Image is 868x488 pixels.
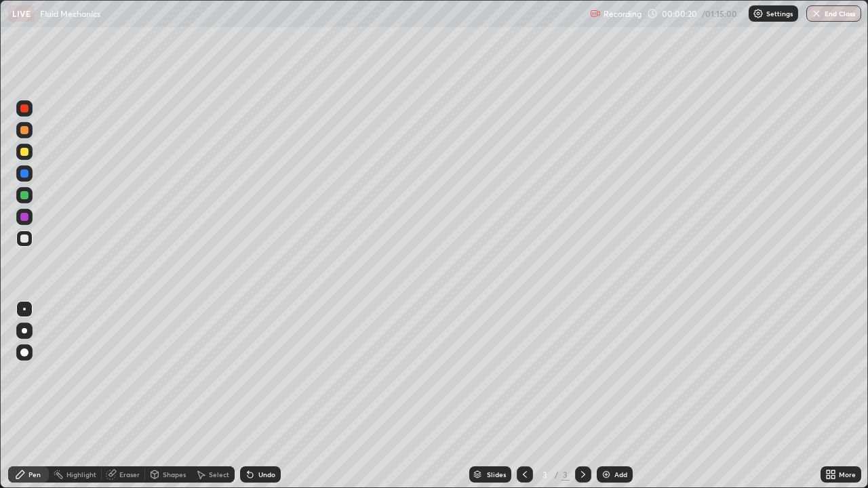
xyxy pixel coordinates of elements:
div: Pen [28,471,41,478]
button: End Class [806,5,861,22]
p: Fluid Mechanics [40,8,100,19]
div: Add [614,471,627,478]
p: Settings [766,10,793,17]
div: 3 [561,468,570,481]
div: Shapes [163,471,186,478]
p: LIVE [12,8,31,19]
img: class-settings-icons [753,8,764,19]
img: recording.375f2c34.svg [590,8,601,19]
div: Slides [487,471,506,478]
div: Select [209,471,229,478]
div: Highlight [66,471,96,478]
p: Recording [604,9,642,19]
img: add-slide-button [601,469,612,480]
div: Eraser [119,471,140,478]
div: / [555,470,559,479]
img: end-class-cross [811,8,822,19]
div: More [839,471,856,478]
div: Undo [258,471,275,478]
div: 3 [538,470,552,479]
